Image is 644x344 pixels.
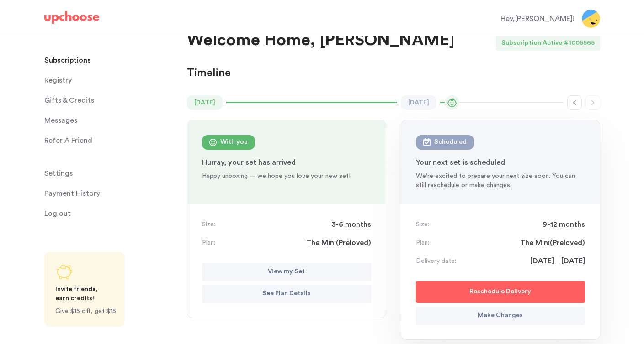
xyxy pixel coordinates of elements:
span: 3-6 months [331,219,371,230]
a: Gifts & Credits [44,91,176,109]
span: 9-12 months [543,219,585,230]
p: Payment History [44,184,100,203]
div: Scheduled [434,137,467,148]
p: Make Changes [478,310,523,321]
p: Timeline [187,66,231,81]
span: [DATE] – [DATE] [530,255,585,266]
span: Messages [44,111,77,130]
button: Reschedule Delivery [416,281,585,303]
p: Plan: [202,238,215,247]
p: See Plan Details [262,288,311,299]
img: UpChoose [44,11,99,24]
time: [DATE] [187,95,223,110]
p: Welcome Home, [PERSON_NAME] [187,30,455,52]
a: Registry [44,71,176,89]
button: Make Changes [416,307,585,325]
button: View my Set [202,263,371,281]
a: Messages [44,111,176,130]
a: Payment History [44,184,176,203]
p: Plan: [416,238,429,247]
p: View my Set [268,266,305,277]
p: Reschedule Delivery [469,287,531,297]
a: Settings [44,164,176,182]
a: Share UpChoose [44,252,125,327]
span: The Mini ( Preloved ) [306,237,371,248]
a: Log out [44,204,176,223]
div: With you [220,137,248,148]
button: See Plan Details [202,285,371,303]
p: Size: [416,220,429,229]
p: Happy unboxing — we hope you love your new set! [202,172,371,181]
a: UpChoose [44,11,99,28]
div: Subscription Active [496,36,564,51]
span: Gifts & Credits [44,91,94,109]
a: Subscriptions [44,51,176,69]
p: Size: [202,220,215,229]
a: Refer A Friend [44,131,176,150]
p: We're excited to prepare your next size soon. You can still reschedule or make changes. [416,172,585,190]
span: The Mini ( Preloved ) [520,237,585,248]
p: Subscriptions [44,51,91,69]
span: Registry [44,71,72,89]
p: Delivery date: [416,256,456,266]
div: # 1005565 [564,36,600,51]
p: Hurray, your set has arrived [202,157,371,168]
p: Refer A Friend [44,131,92,150]
div: Hey, [PERSON_NAME] ! [500,13,575,24]
span: Settings [44,164,73,182]
p: Your next set is scheduled [416,157,585,168]
time: [DATE] [401,95,436,110]
span: Log out [44,204,71,223]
